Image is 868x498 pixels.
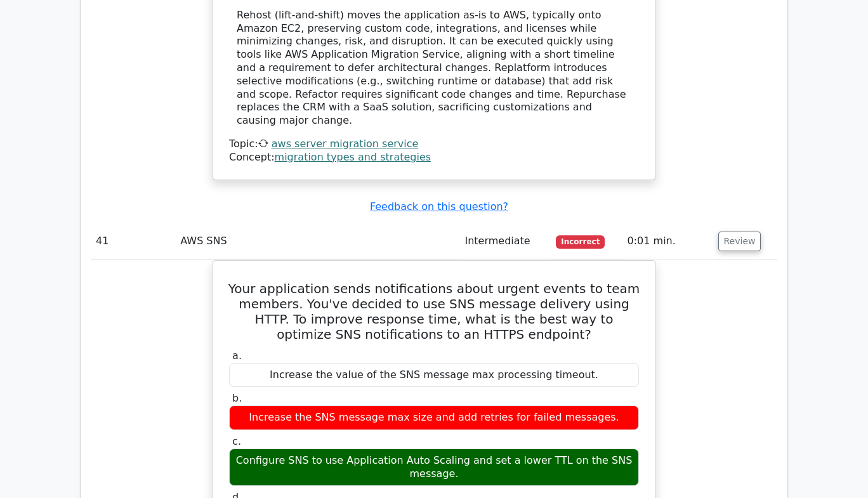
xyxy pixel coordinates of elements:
[232,392,242,404] span: b.
[229,363,639,388] div: Increase the value of the SNS message max processing timeout.
[622,223,713,259] td: 0:01 min.
[91,223,175,259] td: 41
[228,281,640,342] h5: Your application sends notifications about urgent events to team members. You've decided to use S...
[370,200,508,213] a: Feedback on this question?
[237,9,631,128] div: Rehost (lift-and-shift) moves the application as-is to AWS, typically onto Amazon EC2, preserving...
[229,151,639,164] div: Concept:
[175,223,459,259] td: AWS SNS
[229,138,639,151] div: Topic:
[232,350,242,362] span: a.
[275,151,431,163] a: migration types and strategies
[272,138,419,150] a: aws server migration service
[459,223,551,259] td: Intermediate
[229,405,639,430] div: Increase the SNS message max size and add retries for failed messages.
[232,435,241,447] span: c.
[718,232,761,251] button: Review
[556,235,605,248] span: Incorrect
[229,449,639,487] div: Configure SNS to use Application Auto Scaling and set a lower TTL on the SNS message.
